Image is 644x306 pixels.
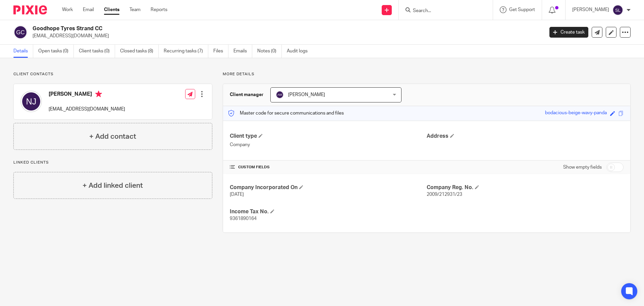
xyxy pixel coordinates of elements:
[427,184,624,191] h4: Company Reg. No.
[230,141,427,148] p: Company
[257,45,282,58] a: Notes (0)
[13,25,28,39] img: svg%3E
[38,45,74,58] a: Open tasks (0)
[164,45,208,58] a: Recurring tasks (7)
[62,6,73,13] a: Work
[13,72,212,77] p: Client contacts
[13,160,212,165] p: Linked clients
[13,45,33,58] a: Details
[95,91,102,97] i: Primary
[151,6,167,13] a: Reports
[230,192,244,197] span: [DATE]
[233,45,252,58] a: Emails
[288,92,325,97] span: [PERSON_NAME]
[228,110,344,117] p: Master code for secure communications and files
[230,133,427,140] h4: Client type
[13,5,47,14] img: Pixie
[230,91,264,98] h3: Client manager
[49,91,125,99] h4: [PERSON_NAME]
[427,133,624,140] h4: Address
[572,6,609,13] p: [PERSON_NAME]
[230,208,427,215] h4: Income Tax No.
[412,8,473,14] input: Search
[83,180,143,191] h4: + Add linked client
[20,91,42,112] img: svg%3E
[33,33,539,39] p: [EMAIL_ADDRESS][DOMAIN_NAME]
[89,131,136,142] h4: + Add contact
[427,192,462,197] span: 2009/212931/23
[230,184,427,191] h4: Company Incorporated On
[612,5,623,15] img: svg%3E
[129,6,141,13] a: Team
[79,45,115,58] a: Client tasks (0)
[49,106,125,113] p: [EMAIL_ADDRESS][DOMAIN_NAME]
[545,110,607,117] div: bodacious-beige-wavy-panda
[213,45,228,58] a: Files
[549,27,588,38] a: Create task
[120,45,159,58] a: Closed tasks (8)
[230,216,257,221] span: 9361890164
[509,7,535,12] span: Get Support
[287,45,313,58] a: Audit logs
[104,6,119,13] a: Clients
[83,6,94,13] a: Email
[563,164,602,171] label: Show empty fields
[230,165,427,170] h4: CUSTOM FIELDS
[276,91,284,99] img: svg%3E
[223,72,631,77] p: More details
[33,25,438,32] h2: Goodhope Tyres Strand CC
